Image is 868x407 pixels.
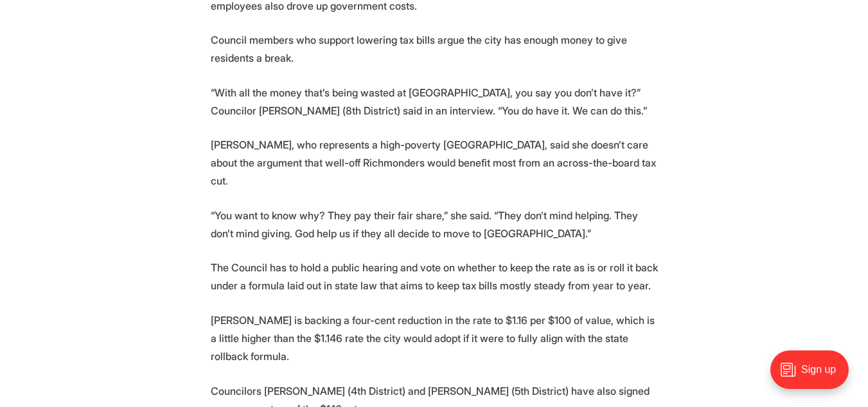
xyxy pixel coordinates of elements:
[211,31,658,67] p: Council members who support lowering tax bills argue the city has enough money to give residents ...
[759,344,868,407] iframe: portal-trigger
[211,84,658,120] p: “With all the money that’s being wasted at [GEOGRAPHIC_DATA], you say you don’t have it?” Council...
[211,311,658,365] p: [PERSON_NAME] is backing a four-cent reduction in the rate to $1.16 per $100 of value, which is a...
[211,136,658,190] p: [PERSON_NAME], who represents a high-poverty [GEOGRAPHIC_DATA], said she doesn’t care about the a...
[211,258,658,294] p: The Council has to hold a public hearing and vote on whether to keep the rate as is or roll it ba...
[211,206,658,242] p: “You want to know why? They pay their fair share,” she said. “They don’t mind helping. They don’t...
